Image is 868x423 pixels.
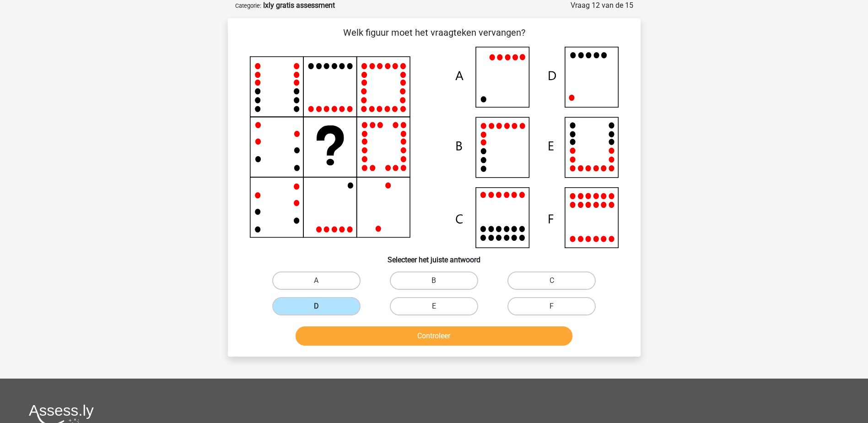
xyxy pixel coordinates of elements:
[390,297,478,315] label: E
[272,297,361,315] label: D
[507,271,596,290] label: C
[263,1,335,10] strong: Ixly gratis assessment
[272,271,361,290] label: A
[507,297,596,315] label: F
[235,2,261,9] small: Categorie:
[296,326,572,346] button: Controleer
[243,248,626,264] h6: Selecteer het juiste antwoord
[390,271,478,290] label: B
[243,26,626,39] p: Welk figuur moet het vraagteken vervangen?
